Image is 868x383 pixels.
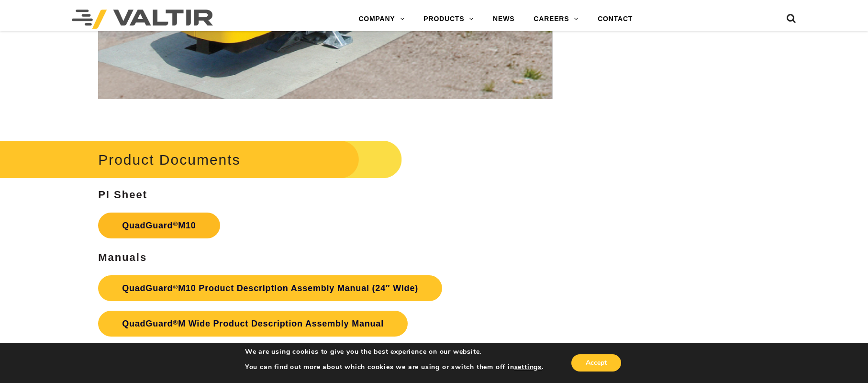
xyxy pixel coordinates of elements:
[98,275,442,301] a: QuadGuard®M10 Product Description Assembly Manual (24″ Wide)
[245,363,544,372] p: You can find out more about which cookies we are using or switch them off in .
[173,283,178,291] sup: ®
[98,189,147,201] strong: PI Sheet
[98,311,408,337] a: QuadGuard®M Wide Product Description Assembly Manual
[524,10,588,29] a: CAREERS
[571,354,621,372] button: Accept
[514,363,542,372] button: settings
[98,213,220,238] a: QuadGuard®M10
[245,348,544,356] p: We are using cookies to give you the best experience on our website.
[414,10,483,29] a: PRODUCTS
[72,10,213,29] img: Valtir
[173,220,178,227] sup: ®
[173,319,178,326] sup: ®
[98,251,147,263] strong: Manuals
[483,10,524,29] a: NEWS
[349,10,414,29] a: COMPANY
[588,10,642,29] a: CONTACT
